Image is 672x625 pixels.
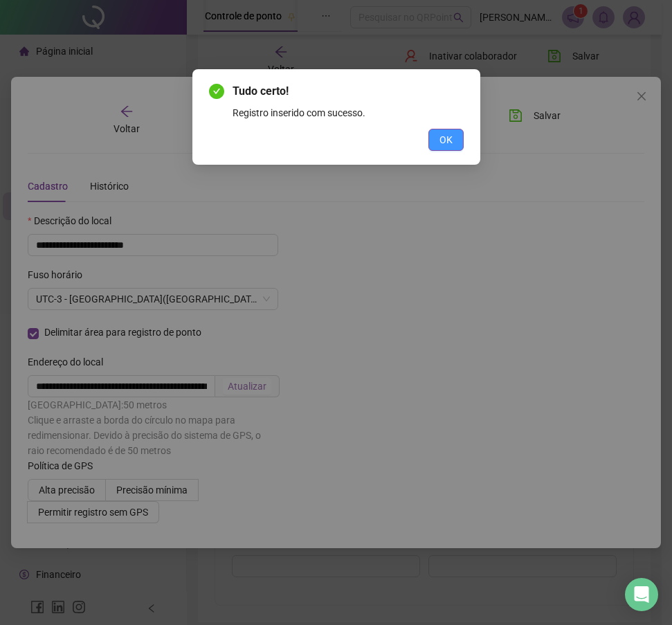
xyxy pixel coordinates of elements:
[428,129,464,151] button: OK
[439,132,453,147] span: OK
[209,84,224,99] span: check-circle
[233,107,365,118] span: Registro inserido com sucesso.
[233,84,289,98] span: Tudo certo!
[625,578,658,611] div: Open Intercom Messenger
